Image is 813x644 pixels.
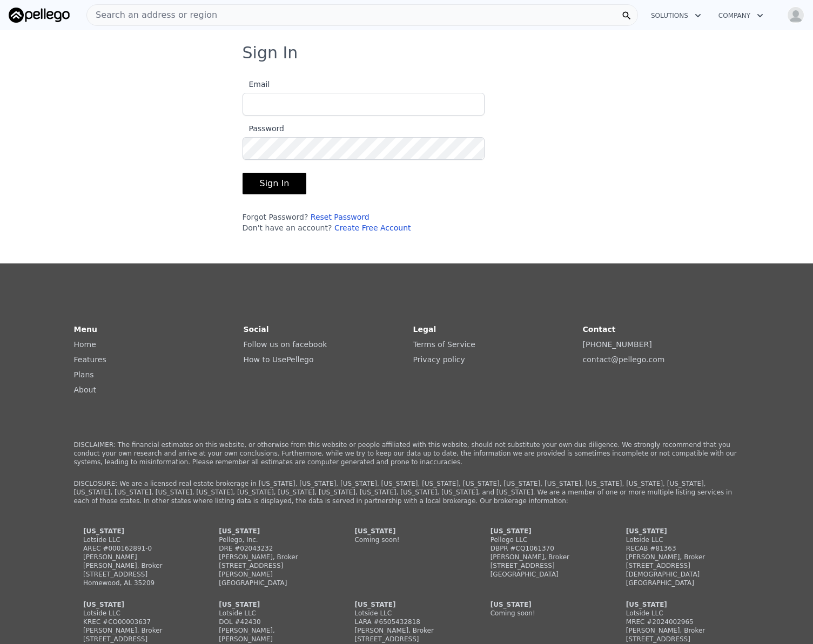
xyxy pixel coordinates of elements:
[413,340,475,349] a: Terms of Service
[244,355,314,364] a: How to UsePellego
[491,535,594,544] div: Pellego LLC
[83,535,187,544] div: Lotside LLC
[219,561,322,579] div: [STREET_ADDRESS][PERSON_NAME]
[9,8,70,23] img: Pellego
[334,223,411,232] a: Create Free Account
[311,213,369,221] a: Reset Password
[710,6,772,25] button: Company
[626,544,730,553] div: RECAB #81363
[491,609,594,618] div: Coming soon!
[491,570,594,579] div: [GEOGRAPHIC_DATA]
[74,355,106,364] a: Features
[219,527,322,535] div: [US_STATE]
[74,440,740,466] p: DISCLAIMER: The financial estimates on this website, or otherwise from this website or people aff...
[243,212,485,233] div: Forgot Password? Don't have an account?
[83,635,187,643] div: [STREET_ADDRESS]
[626,561,730,579] div: [STREET_ADDRESS][DEMOGRAPHIC_DATA]
[243,137,485,160] input: Password
[626,579,730,587] div: [GEOGRAPHIC_DATA]
[491,527,594,535] div: [US_STATE]
[74,370,94,379] a: Plans
[354,600,458,609] div: [US_STATE]
[219,626,322,643] div: [PERSON_NAME], [PERSON_NAME]
[219,544,322,553] div: DRE #02043232
[83,553,187,570] div: [PERSON_NAME] [PERSON_NAME], Broker
[83,618,187,626] div: KREC #CO00003637
[413,325,436,334] strong: Legal
[491,553,594,561] div: [PERSON_NAME], Broker
[243,93,485,116] input: Email
[219,600,322,609] div: [US_STATE]
[83,579,187,587] div: Homewood, AL 35209
[354,609,458,618] div: Lotside LLC
[626,618,730,626] div: MREC #2024002965
[583,325,616,334] strong: Contact
[491,561,594,570] div: [STREET_ADDRESS]
[219,609,322,618] div: Lotside LLC
[83,600,187,609] div: [US_STATE]
[244,325,269,334] strong: Social
[626,527,730,535] div: [US_STATE]
[243,124,284,133] span: Password
[219,553,322,561] div: [PERSON_NAME], Broker
[583,355,665,364] a: contact@pellego.com
[626,600,730,609] div: [US_STATE]
[787,6,804,24] img: avatar
[354,527,458,535] div: [US_STATE]
[626,609,730,618] div: Lotside LLC
[244,340,327,349] a: Follow us on facebook
[354,618,458,626] div: LARA #6505432818
[83,527,187,535] div: [US_STATE]
[74,325,97,334] strong: Menu
[626,553,730,561] div: [PERSON_NAME], Broker
[583,340,652,349] a: [PHONE_NUMBER]
[354,626,458,635] div: [PERSON_NAME], Broker
[491,600,594,609] div: [US_STATE]
[83,544,187,553] div: AREC #000162891-0
[74,385,96,394] a: About
[83,609,187,618] div: Lotside LLC
[354,635,458,643] div: [STREET_ADDRESS]
[243,173,307,194] button: Sign In
[626,626,730,635] div: [PERSON_NAME], Broker
[83,626,187,635] div: [PERSON_NAME], Broker
[491,544,594,553] div: DBPR #CQ1061370
[87,9,217,22] span: Search an address or region
[74,340,96,349] a: Home
[219,618,322,626] div: DOL #42430
[626,535,730,544] div: Lotside LLC
[219,579,322,587] div: [GEOGRAPHIC_DATA]
[642,6,710,25] button: Solutions
[74,479,740,505] p: DISCLOSURE: We are a licensed real estate brokerage in [US_STATE], [US_STATE], [US_STATE], [US_ST...
[83,570,187,579] div: [STREET_ADDRESS]
[219,535,322,544] div: Pellego, Inc.
[354,535,458,544] div: Coming soon!
[243,80,270,89] span: Email
[413,355,465,364] a: Privacy policy
[243,43,571,63] h3: Sign In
